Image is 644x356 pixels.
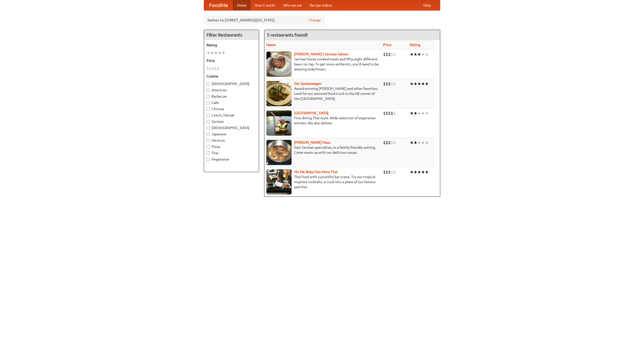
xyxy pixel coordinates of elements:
input: Pizza [207,145,210,148]
li: $ [393,110,396,116]
a: Hit Me Baby One More Thai [294,170,338,174]
li: ★ [410,52,414,57]
label: Cafe [207,100,256,105]
a: Rating [410,43,420,47]
li: ★ [414,52,417,57]
label: American [207,88,256,93]
a: How it works [251,0,279,10]
li: ★ [425,140,429,145]
li: ★ [417,140,421,145]
img: esthers.jpg [266,52,292,77]
li: $ [217,66,219,71]
input: Cafe [207,101,210,104]
li: $ [209,66,212,71]
label: Thai [207,150,256,155]
li: $ [388,110,391,116]
li: ★ [417,81,421,87]
p: Fine dining Thai-style. Wide selection of vegetarian entrées. We also deliver. [266,115,379,126]
h5: Rating [207,43,256,48]
a: Price [383,43,391,47]
h5: Price [207,58,256,63]
li: ★ [207,50,210,56]
li: $ [386,81,388,87]
img: speisewagen.jpg [266,81,292,106]
li: $ [391,52,393,57]
li: $ [391,140,393,145]
a: Name [266,43,276,47]
li: ★ [421,140,425,145]
img: satay.jpg [266,110,292,136]
li: $ [386,169,388,175]
label: Pizza [207,144,256,149]
li: ★ [421,81,425,87]
label: Mexican [207,138,256,143]
li: $ [391,110,393,116]
a: Change [309,18,321,23]
li: ★ [210,50,214,56]
li: $ [207,66,209,71]
li: ★ [425,81,429,87]
a: Recipe videos [306,0,336,10]
li: $ [388,52,391,57]
li: ★ [410,169,414,175]
li: ★ [218,50,222,56]
input: [DEMOGRAPHIC_DATA] [207,82,210,86]
input: Barbecue [207,95,210,98]
li: ★ [414,110,417,116]
li: $ [383,140,386,145]
li: $ [388,140,391,145]
li: ★ [421,52,425,57]
li: ★ [410,110,414,116]
a: [PERSON_NAME]'s German Saloon [294,52,348,56]
h5: Cuisine [207,74,256,79]
li: ★ [414,81,417,87]
a: Home [233,0,251,10]
label: Vegetarian [207,157,256,162]
li: ★ [425,110,429,116]
input: Vegetarian [207,158,210,161]
p: Thai food with a youthful bar scene. Try our tropical inspired cocktails, or tuck into a plate of... [266,174,379,189]
li: ★ [214,50,218,56]
li: ★ [421,169,425,175]
a: Help [419,0,435,10]
input: Czech / Slovak [207,114,210,117]
label: Japanese [207,132,256,137]
li: $ [388,81,391,87]
li: $ [386,110,388,116]
input: American [207,89,210,92]
p: German home-cooked meals and fifty-eight different beers on tap. To get more authentic, you'd nee... [266,57,379,72]
li: $ [212,66,214,71]
a: Who we are [279,0,306,10]
li: ★ [421,110,425,116]
li: $ [388,169,391,175]
li: $ [383,81,386,87]
li: $ [391,169,393,175]
li: ★ [425,169,429,175]
li: ★ [410,81,414,87]
a: Der Speisewagen [294,82,321,86]
input: [DEMOGRAPHIC_DATA] [207,126,210,130]
label: Barbecue [207,94,256,99]
label: Czech / Slovak [207,113,256,118]
img: kohlhaus.jpg [266,140,292,165]
li: ★ [417,110,421,116]
li: $ [393,140,396,145]
a: [GEOGRAPHIC_DATA] [294,111,329,115]
li: ★ [417,52,421,57]
label: German [207,119,256,124]
h4: Filter Restaurants [204,30,259,40]
li: ★ [417,169,421,175]
a: FoodMe [204,0,233,10]
li: $ [393,52,396,57]
li: ★ [222,50,225,56]
li: $ [383,110,386,116]
b: [PERSON_NAME] Haus [294,140,330,144]
li: $ [386,52,388,57]
li: $ [391,81,393,87]
input: Mexican [207,139,210,142]
p: Award-winning [PERSON_NAME] and other favorites. Look for our restored food truck in the NE corne... [266,86,379,101]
